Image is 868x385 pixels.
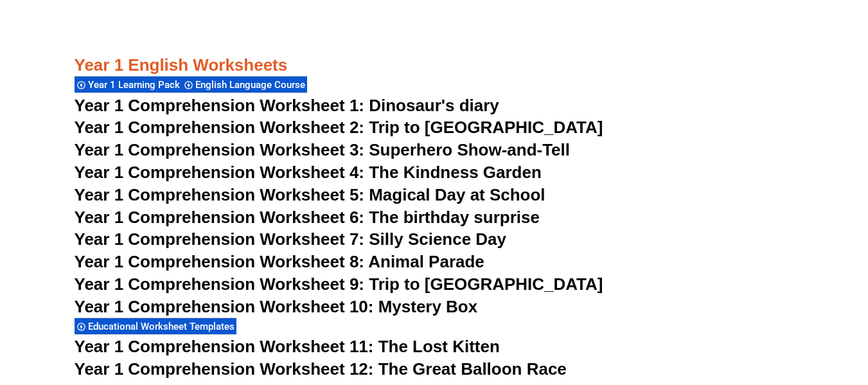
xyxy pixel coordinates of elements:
[75,359,567,379] a: Year 1 Comprehension Worksheet 12: The Great Balloon Race
[75,337,500,356] a: Year 1 Comprehension Worksheet 11: The Lost Kitten
[88,321,238,332] span: Educational Worksheet Templates
[75,185,545,204] a: Year 1 Comprehension Worksheet 5: Magical Day at School
[75,208,540,227] a: Year 1 Comprehension Worksheet 6: The birthday surprise
[75,318,236,335] div: Educational Worksheet Templates
[75,163,542,182] a: Year 1 Comprehension Worksheet 4: The Kindness Garden
[75,76,182,93] div: Year 1 Learning Pack
[654,240,868,385] iframe: Chat Widget
[75,96,499,115] a: Year 1 Comprehension Worksheet 1: Dinosaur's diary
[75,252,484,271] a: Year 1 Comprehension Worksheet 8: Animal Parade
[195,79,309,91] span: English Language Course
[182,76,307,93] div: English Language Course
[75,274,603,294] a: Year 1 Comprehension Worksheet 9: Trip to [GEOGRAPHIC_DATA]
[75,118,603,137] a: Year 1 Comprehension Worksheet 2: Trip to [GEOGRAPHIC_DATA]
[75,297,478,316] a: Year 1 Comprehension Worksheet 10: Mystery Box
[88,79,184,91] span: Year 1 Learning Pack
[75,140,571,159] a: Year 1 Comprehension Worksheet 3: Superhero Show-and-Tell
[75,229,507,249] a: Year 1 Comprehension Worksheet 7: Silly Science Day
[75,55,794,76] h3: Year 1 English Worksheets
